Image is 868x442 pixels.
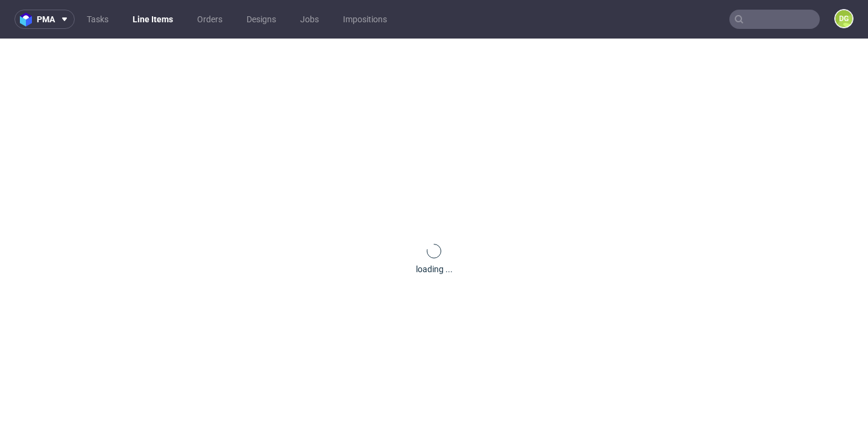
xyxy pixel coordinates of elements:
[416,263,453,275] div: loading ...
[835,10,852,27] figcaption: DG
[190,10,230,29] a: Orders
[37,15,55,23] span: pma
[125,10,180,29] a: Line Items
[14,10,75,29] button: pma
[80,10,116,29] a: Tasks
[336,10,394,29] a: Impositions
[293,10,326,29] a: Jobs
[239,10,283,29] a: Designs
[20,13,37,26] img: logo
